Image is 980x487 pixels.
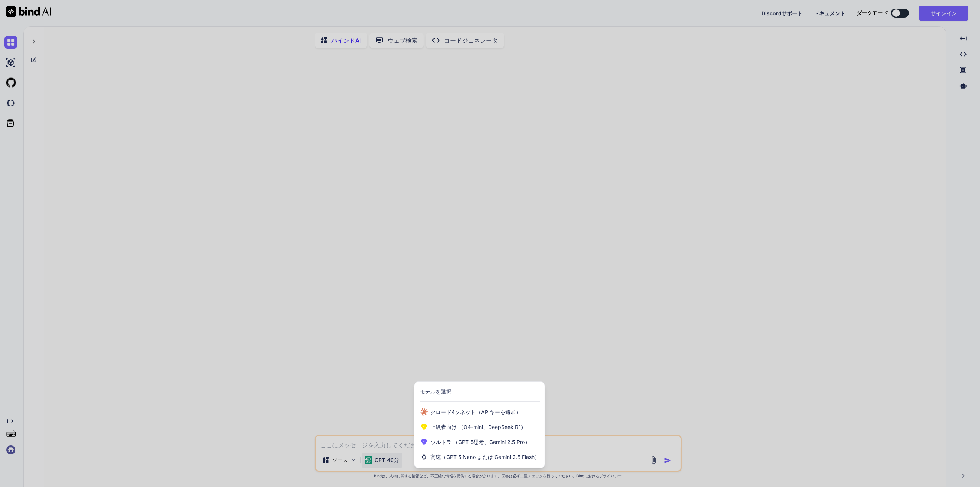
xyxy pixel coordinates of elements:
font: （APIキーを追加） [476,409,521,415]
font: 高速 [431,454,441,460]
font: （GPT 5 Nano または Gemini 2.5 Flash） [441,454,540,460]
font: （O4-mini、DeepSeek R1） [459,424,526,430]
font: モデルを選択 [420,388,452,395]
font: （GPT-5思考、Gemini 2.5 Pro） [453,439,530,445]
font: ウルトラ [431,439,452,445]
font: クロード4ソネット [431,409,476,415]
font: 上級者向け [431,424,457,430]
